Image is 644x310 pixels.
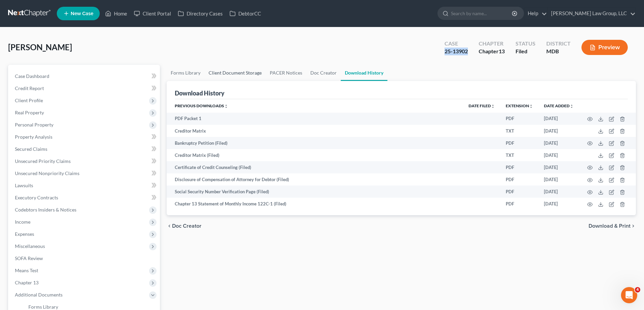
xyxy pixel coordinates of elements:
td: PDF [500,137,539,149]
span: Personal Property [15,122,53,128]
i: chevron_right [630,223,636,229]
span: Chapter 13 [15,280,39,285]
a: Directory Cases [174,7,226,20]
td: [DATE] [539,173,579,186]
td: Social Security Number Verification Page (Filed) [167,186,463,198]
a: Doc Creator [306,65,341,81]
a: Credit Report [9,82,160,94]
td: Creditor Matrix (Filed) [167,149,463,161]
span: Client Profile [15,97,43,103]
td: PDF Packet 1 [167,113,463,125]
div: Download History [175,89,224,97]
span: [PERSON_NAME] [8,42,72,52]
a: Client Portal [130,7,174,20]
span: Codebtors Insiders & Notices [15,207,76,213]
button: chevron_left Doc Creator [167,223,201,229]
input: Search by name... [451,7,513,20]
td: TXT [500,125,539,137]
a: DebtorCC [226,7,264,20]
a: Date Filedunfold_more [469,103,495,108]
a: PACER Notices [266,65,306,81]
td: PDF [500,186,539,198]
a: Extensionunfold_more [506,103,533,108]
span: Doc Creator [172,223,201,229]
td: [DATE] [539,137,579,149]
span: Income [15,219,30,225]
td: Bankruptcy Petition (Filed) [167,137,463,149]
span: Additional Documents [15,292,63,298]
div: Previous Downloads [167,99,636,210]
i: chevron_left [167,223,172,229]
i: unfold_more [529,104,533,108]
i: unfold_more [570,104,574,108]
div: Status [516,40,535,48]
span: Expenses [15,231,34,237]
span: New Case [71,11,93,16]
div: 25-13902 [445,48,468,55]
a: SOFA Review [9,252,160,264]
a: Previous Downloadsunfold_more [175,103,228,108]
a: Unsecured Nonpriority Claims [9,167,160,179]
a: Download History [341,65,387,81]
span: Executory Contracts [15,195,58,200]
span: Download & Print [589,223,630,229]
td: Creditor Matrix [167,125,463,137]
td: [DATE] [539,149,579,161]
span: Case Dashboard [15,73,49,79]
span: 4 [635,287,640,292]
span: Credit Report [15,85,44,91]
td: [DATE] [539,186,579,198]
div: Chapter [479,40,505,48]
td: [DATE] [539,113,579,125]
td: PDF [500,161,539,173]
td: Chapter 13 Statement of Monthly Income 122C-1 (Filed) [167,198,463,210]
span: Secured Claims [15,146,47,152]
td: PDF [500,113,539,125]
span: 13 [499,48,505,54]
div: MDB [546,48,571,55]
span: Unsecured Nonpriority Claims [15,170,79,176]
a: Case Dashboard [9,70,160,82]
td: Disclosure of Compensation of Attorney for Debtor (Filed) [167,173,463,186]
i: unfold_more [491,104,495,108]
td: TXT [500,149,539,161]
a: Lawsuits [9,179,160,192]
a: Client Document Storage [205,65,266,81]
span: Unsecured Priority Claims [15,158,71,164]
td: [DATE] [539,125,579,137]
div: Chapter [479,48,505,55]
span: Means Test [15,267,38,273]
a: Forms Library [167,65,205,81]
i: unfold_more [224,104,228,108]
span: Lawsuits [15,182,33,188]
span: SOFA Review [15,255,43,261]
td: [DATE] [539,198,579,210]
span: Property Analysis [15,134,52,140]
td: PDF [500,173,539,186]
a: Secured Claims [9,143,160,155]
iframe: Intercom live chat [621,287,637,303]
td: Certificate of Credit Counseling (Filed) [167,161,463,173]
button: Download & Print chevron_right [589,223,636,229]
a: Property Analysis [9,131,160,143]
span: Forms Library [28,304,58,310]
a: [PERSON_NAME] Law Group, LLC [548,7,636,20]
a: Date addedunfold_more [544,103,574,108]
div: Case [445,40,468,48]
a: Unsecured Priority Claims [9,155,160,167]
button: Preview [581,40,628,55]
div: District [546,40,571,48]
span: Real Property [15,110,44,115]
td: PDF [500,198,539,210]
a: Home [102,7,130,20]
div: Filed [516,48,535,55]
span: Miscellaneous [15,243,45,249]
a: Executory Contracts [9,192,160,204]
a: Help [524,7,547,20]
td: [DATE] [539,161,579,173]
